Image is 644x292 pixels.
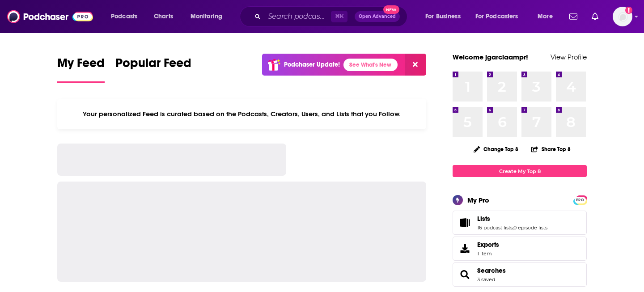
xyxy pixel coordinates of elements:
button: open menu [105,9,149,24]
a: My Feed [57,55,105,83]
a: 3 saved [477,276,495,283]
span: For Podcasters [475,10,518,23]
a: Popular Feed [115,55,191,83]
button: open menu [419,9,472,24]
button: open menu [531,9,564,24]
a: Lists [456,216,474,229]
span: Lists [477,215,490,223]
span: Charts [154,10,173,23]
button: Change Top 8 [468,144,524,155]
a: View Profile [551,53,587,61]
button: Open AdvancedNew [355,11,400,22]
a: PRO [575,196,585,203]
span: More [538,10,553,23]
a: Show notifications dropdown [566,9,581,24]
button: open menu [184,9,234,24]
span: 1 item [477,250,499,257]
span: Logged in as jgarciaampr [613,7,632,26]
a: Lists [477,215,547,223]
p: Podchaser Update! [284,61,340,68]
div: My Pro [467,196,489,204]
span: Searches [453,262,587,287]
span: Lists [453,211,587,235]
a: Exports [453,237,587,261]
div: Your personalized Feed is curated based on the Podcasts, Creators, Users, and Lists that you Follow. [57,99,426,129]
div: Search podcasts, credits, & more... [248,6,416,27]
img: Podchaser - Follow, Share and Rate Podcasts [7,8,93,25]
a: 16 podcast lists [477,224,513,231]
span: Open Advanced [359,14,396,19]
a: Create My Top 8 [453,165,587,177]
a: 0 episode lists [513,224,547,231]
span: My Feed [57,55,105,76]
a: Show notifications dropdown [588,9,602,24]
span: PRO [575,197,585,203]
span: ⌘ K [331,11,347,22]
svg: Add a profile image [625,7,632,14]
button: open menu [470,9,531,24]
span: Exports [456,242,474,255]
span: Popular Feed [115,55,191,76]
input: Search podcasts, credits, & more... [264,9,331,24]
a: See What's New [343,59,398,71]
span: New [383,5,399,14]
span: Podcasts [111,10,137,23]
button: Share Top 8 [531,140,571,158]
a: Charts [148,9,178,24]
a: Searches [477,267,506,275]
a: Searches [456,268,474,281]
span: Monitoring [191,10,222,23]
img: User Profile [613,7,632,26]
button: Show profile menu [613,7,632,26]
span: , [513,224,513,231]
span: For Business [425,10,461,23]
a: Welcome jgarciaampr! [453,53,528,61]
span: Exports [477,241,499,249]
